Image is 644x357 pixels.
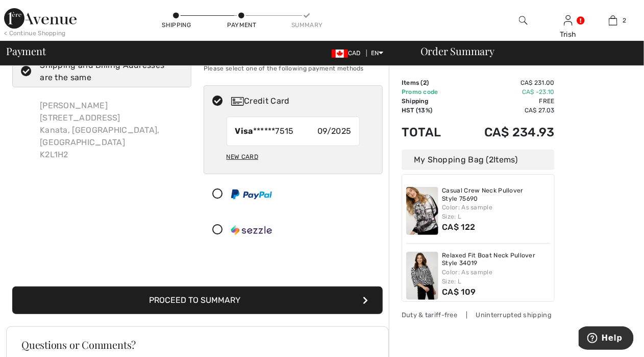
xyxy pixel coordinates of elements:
[623,16,626,25] span: 2
[402,97,457,106] td: Shipping
[579,326,634,352] iframe: Opens a widget where you can find more information
[402,150,555,170] div: My Shopping Bag ( Items)
[40,59,176,84] div: Shipping and Billing Addresses are the same
[457,106,555,115] td: CA$ 27.03
[564,15,573,25] a: Sign In
[231,95,376,107] div: Credit Card
[12,287,383,314] button: Proceed to Summary
[519,14,528,27] img: search the website
[408,46,638,56] div: Order Summary
[442,252,551,268] a: Relaxed Fit Boat Neck Pullover Style 34019
[423,79,427,86] span: 2
[564,14,573,27] img: My Info
[546,29,590,40] div: Trish
[457,97,555,106] td: Free
[402,310,555,320] div: Duty & tariff-free | Uninterrupted shipping
[406,187,438,235] img: Casual Crew Neck Pullover Style 75690
[6,46,45,56] span: Payment
[457,78,555,87] td: CA$ 231.00
[402,87,457,97] td: Promo code
[291,20,322,30] div: Summary
[231,97,244,106] img: Credit Card
[442,268,551,286] div: Color: As sample Size: L
[402,106,457,115] td: HST (13%)
[442,287,476,297] span: CA$ 109
[227,148,258,165] div: New Card
[406,252,438,300] img: Relaxed Fit Boat Neck Pullover Style 34019
[402,115,457,150] td: Total
[235,126,253,136] strong: Visa
[442,222,476,232] span: CA$ 122
[457,87,555,97] td: CA$ -23.10
[204,56,383,81] div: Please select one of the following payment methods
[402,78,457,87] td: Items ( )
[317,125,351,137] span: 09/2025
[332,50,348,58] img: Canadian Dollar
[161,20,192,30] div: Shipping
[442,187,551,203] a: Casual Crew Neck Pullover Style 75690
[231,225,272,235] img: Sezzle
[32,91,191,169] div: [PERSON_NAME] [STREET_ADDRESS] Kanata, [GEOGRAPHIC_DATA], [GEOGRAPHIC_DATA] K2L1H2
[371,50,384,57] span: EN
[4,29,66,38] div: < Continue Shopping
[227,20,257,30] div: Payment
[489,155,493,164] span: 2
[21,340,374,350] h3: Questions or Comments?
[231,189,272,199] img: PayPal
[442,203,551,221] div: Color: As sample Size: L
[609,14,617,27] img: My Bag
[4,8,77,29] img: 1ère Avenue
[591,14,635,27] a: 2
[457,115,555,150] td: CA$ 234.93
[332,50,365,57] span: CAD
